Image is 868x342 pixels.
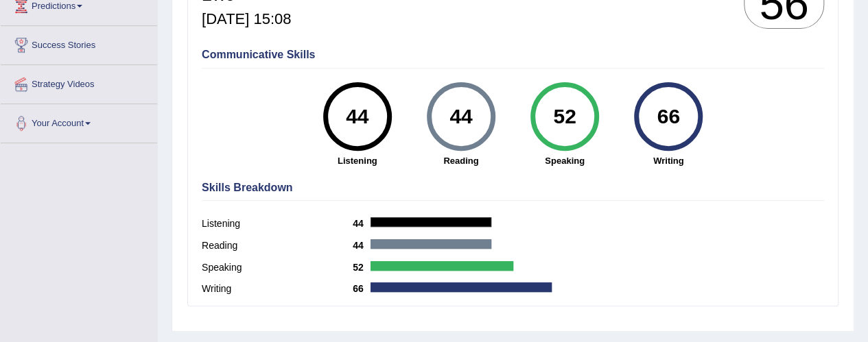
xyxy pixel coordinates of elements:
h4: Skills Breakdown [202,182,824,194]
b: 44 [353,218,371,229]
strong: Listening [312,154,402,167]
strong: Writing [624,154,714,167]
h5: [DATE] 15:08 [202,11,304,27]
div: 44 [332,88,382,145]
label: Reading [202,239,353,253]
div: 52 [539,88,589,145]
label: Writing [202,282,353,296]
h4: Communicative Skills [202,49,824,61]
strong: Reading [416,154,506,167]
a: Your Account [1,104,157,138]
div: 66 [644,88,694,145]
div: 44 [436,88,486,145]
label: Speaking [202,260,353,275]
b: 52 [353,262,371,273]
a: Strategy Videos [1,65,157,99]
a: Success Stories [1,26,157,60]
b: 44 [353,240,371,251]
strong: Speaking [519,154,609,167]
b: 66 [353,283,371,294]
label: Listening [202,217,353,231]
